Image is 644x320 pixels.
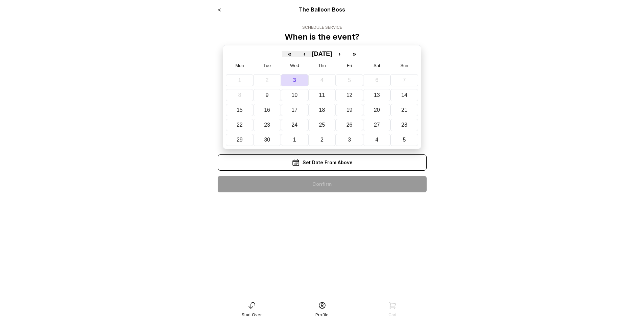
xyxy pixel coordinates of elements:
[400,63,408,68] abbr: Sunday
[375,137,378,143] abbr: October 4, 2025
[319,122,325,128] abbr: September 25, 2025
[291,122,297,128] abbr: September 24, 2025
[315,312,329,318] div: Profile
[336,119,363,131] button: September 26, 2025
[332,51,347,57] button: ›
[282,51,297,57] button: «
[238,77,241,83] abbr: September 1, 2025
[363,119,390,131] button: September 27, 2025
[253,104,281,116] button: September 16, 2025
[348,77,351,83] abbr: September 5, 2025
[319,92,325,98] abbr: September 11, 2025
[285,25,359,30] div: Schedule Service
[226,74,253,86] button: September 1, 2025
[264,107,270,113] abbr: September 16, 2025
[253,74,281,86] button: September 2, 2025
[390,89,418,101] button: September 14, 2025
[374,63,380,68] abbr: Saturday
[347,92,353,98] abbr: September 12, 2025
[363,89,390,101] button: September 13, 2025
[293,77,296,83] abbr: September 3, 2025
[281,134,308,146] button: October 1, 2025
[242,312,262,318] div: Start Over
[226,119,253,131] button: September 22, 2025
[401,122,407,128] abbr: September 28, 2025
[312,51,332,57] button: [DATE]
[293,137,296,143] abbr: October 1, 2025
[266,77,269,83] abbr: September 2, 2025
[347,63,352,68] abbr: Friday
[375,77,378,83] abbr: September 6, 2025
[363,74,390,86] button: September 6, 2025
[401,107,407,113] abbr: September 21, 2025
[374,107,380,113] abbr: September 20, 2025
[390,134,418,146] button: October 5, 2025
[347,107,353,113] abbr: September 19, 2025
[363,104,390,116] button: September 20, 2025
[237,137,243,143] abbr: September 29, 2025
[308,104,336,116] button: September 18, 2025
[291,92,297,98] abbr: September 10, 2025
[374,122,380,128] abbr: September 27, 2025
[390,119,418,131] button: September 28, 2025
[348,137,351,143] abbr: October 3, 2025
[320,77,324,83] abbr: September 4, 2025
[403,137,406,143] abbr: October 5, 2025
[226,104,253,116] button: September 15, 2025
[401,92,407,98] abbr: September 14, 2025
[336,134,363,146] button: October 3, 2025
[281,104,308,116] button: September 17, 2025
[253,89,281,101] button: September 9, 2025
[264,122,270,128] abbr: September 23, 2025
[308,119,336,131] button: September 25, 2025
[290,63,299,68] abbr: Wednesday
[297,51,312,57] button: ‹
[263,63,271,68] abbr: Tuesday
[237,107,243,113] abbr: September 15, 2025
[336,89,363,101] button: September 12, 2025
[319,107,325,113] abbr: September 18, 2025
[281,74,308,86] button: September 3, 2025
[226,89,253,101] button: September 8, 2025
[347,122,353,128] abbr: September 26, 2025
[226,134,253,146] button: September 29, 2025
[363,134,390,146] button: October 4, 2025
[237,122,243,128] abbr: September 22, 2025
[264,137,270,143] abbr: September 30, 2025
[374,92,380,98] abbr: September 13, 2025
[336,74,363,86] button: September 5, 2025
[281,89,308,101] button: September 10, 2025
[235,63,244,68] abbr: Monday
[403,77,406,83] abbr: September 7, 2025
[266,92,269,98] abbr: September 9, 2025
[390,74,418,86] button: September 7, 2025
[285,31,359,42] p: When is the event?
[318,63,326,68] abbr: Thursday
[320,137,324,143] abbr: October 2, 2025
[218,6,221,13] a: <
[388,312,397,318] div: Cart
[308,74,336,86] button: September 4, 2025
[390,104,418,116] button: September 21, 2025
[259,5,385,14] div: The Balloon Boss
[238,92,241,98] abbr: September 8, 2025
[291,107,297,113] abbr: September 17, 2025
[308,134,336,146] button: October 2, 2025
[218,154,427,171] div: Set Date From Above
[308,89,336,101] button: September 11, 2025
[281,119,308,131] button: September 24, 2025
[253,119,281,131] button: September 23, 2025
[347,51,362,57] button: »
[253,134,281,146] button: September 30, 2025
[336,104,363,116] button: September 19, 2025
